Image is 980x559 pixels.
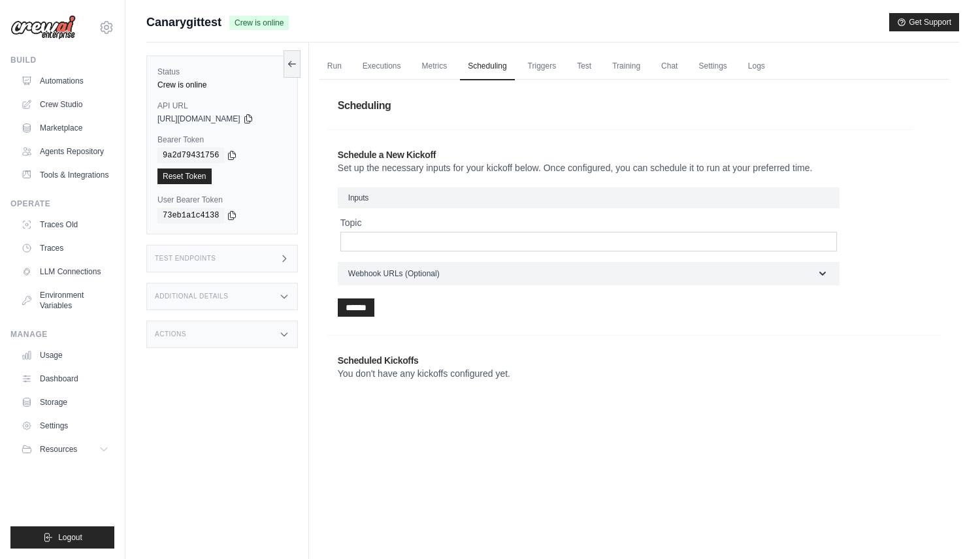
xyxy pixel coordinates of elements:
a: Chat [653,53,685,80]
a: Traces Old [16,214,114,235]
a: Marketplace [16,118,114,138]
h1: Scheduling [327,88,941,124]
h3: Actions [155,330,186,338]
a: Triggers [520,53,564,80]
div: Build [10,55,114,65]
div: Crew is online [157,80,287,90]
a: Settings [16,415,114,436]
button: Resources [16,439,114,460]
span: Logout [58,532,82,543]
h2: Scheduled Kickoffs [338,354,930,367]
a: Storage [16,392,114,413]
a: Reset Token [157,168,212,184]
a: Executions [355,53,409,80]
a: Logs [740,53,773,80]
h3: Additional Details [155,293,228,300]
a: Settings [691,53,734,80]
span: Inputs [348,193,368,202]
a: Metrics [414,53,455,80]
code: 9a2d79431756 [157,148,224,163]
span: [URL][DOMAIN_NAME] [157,114,240,124]
span: Resources [40,444,77,455]
div: Manage [10,329,114,340]
label: User Bearer Token [157,195,287,205]
button: Get Support [889,13,959,31]
a: Scheduling [460,53,514,80]
button: Logout [10,526,114,549]
label: Topic [340,216,837,229]
a: Agents Repository [16,141,114,162]
a: Dashboard [16,368,114,389]
p: You don't have any kickoffs configured yet. [338,367,629,380]
a: Tools & Integrations [16,165,114,185]
label: API URL [157,101,287,111]
iframe: Chat Widget [915,496,980,559]
p: Set up the necessary inputs for your kickoff below. Once configured, you can schedule it to run a... [338,161,902,174]
a: Training [604,53,648,80]
a: Crew Studio [16,94,114,115]
a: Usage [16,345,114,366]
a: Automations [16,71,114,91]
span: Webhook URLs (Optional) [348,268,440,279]
a: Traces [16,238,114,259]
img: Logo [10,15,76,40]
code: 73eb1a1c4138 [157,208,224,223]
button: Webhook URLs (Optional) [338,262,840,285]
a: LLM Connections [16,261,114,282]
span: Crew is online [229,16,289,30]
label: Bearer Token [157,135,287,145]
span: Canarygittest [146,13,221,31]
h2: Schedule a New Kickoff [338,148,902,161]
a: Run [319,53,350,80]
label: Status [157,67,287,77]
a: Test [569,53,599,80]
a: Environment Variables [16,285,114,316]
h3: Test Endpoints [155,255,216,263]
div: Operate [10,199,114,209]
